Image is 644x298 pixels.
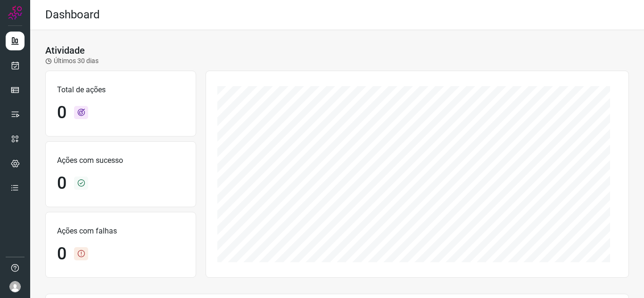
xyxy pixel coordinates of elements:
p: Ações com falhas [57,226,184,237]
h2: Dashboard [45,8,100,22]
img: avatar-user-boy.jpg [9,281,21,292]
p: Últimos 30 dias [45,56,99,66]
h1: 0 [57,103,66,123]
h1: 0 [57,244,66,264]
h1: 0 [57,173,66,193]
p: Total de ações [57,84,184,96]
h3: Atividade [45,45,85,56]
p: Ações com sucesso [57,155,184,166]
img: Logo [8,6,22,20]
